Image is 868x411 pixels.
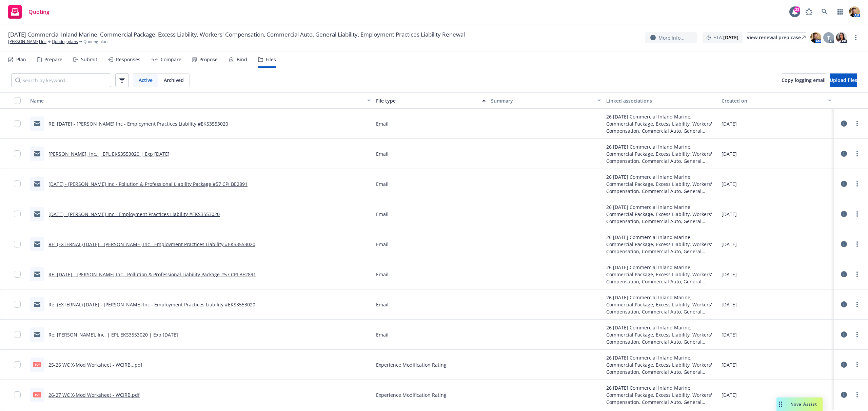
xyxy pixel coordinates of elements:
[604,92,719,109] button: Linked associations
[853,391,861,399] a: more
[830,73,857,87] button: Upload files
[722,150,737,157] span: [DATE]
[139,77,153,84] span: Active
[5,2,52,21] a: Quoting
[14,301,21,308] input: Toggle Row Selected
[376,150,389,157] span: Email
[853,330,861,339] a: more
[48,362,142,368] a: 25-26 WC X-Mod Worksheet - WCIRB...pdf
[713,34,738,41] span: ETA :
[722,211,737,218] span: [DATE]
[782,73,826,87] button: Copy logging email
[658,34,685,41] span: More info...
[747,33,806,43] div: View renewal prep case
[488,92,604,109] button: Summary
[849,6,860,17] img: photo
[14,391,21,398] input: Toggle Row Selected
[48,241,255,247] a: RE: (EXTERNAL) [DATE] - [PERSON_NAME] Inc - Employment Practices Liability #EKS3553020
[606,203,716,225] div: 26 [DATE] Commercial Inland Marine, Commercial Package, Excess Liability, Workers' Compensation, ...
[8,39,46,45] a: [PERSON_NAME] Inc
[722,180,737,188] span: [DATE]
[827,34,830,41] span: T
[802,5,816,19] a: Report a Bug
[48,151,170,157] a: [PERSON_NAME], Inc. | EPL EKS3553020 | Exp [DATE]
[645,32,697,43] button: More info...
[747,32,806,43] a: View renewal prep case
[376,120,389,127] span: Email
[794,6,800,13] div: 23
[491,97,593,104] div: Summary
[776,397,785,411] div: Drag to move
[722,301,737,308] span: [DATE]
[266,57,276,62] div: Files
[48,301,255,308] a: Re: (EXTERNAL) [DATE] - [PERSON_NAME] Inc - Employment Practices Liability #EKS3553020
[28,9,50,15] span: Quoting
[48,181,248,187] a: [DATE] - [PERSON_NAME] Inc - Pollution & Professional Liability Package #57 CPI BE2891
[48,392,140,398] a: 26-27 WC X-Mod Worksheet - WCIRB.pdf
[30,97,363,104] div: Name
[723,34,738,41] strong: [DATE]
[606,354,716,375] div: 26 [DATE] Commercial Inland Marine, Commercial Package, Excess Liability, Workers' Compensation, ...
[83,39,107,45] span: Quoting plan
[722,361,737,368] span: [DATE]
[818,5,831,19] a: Search
[776,397,823,411] button: Nova Assist
[161,57,181,62] div: Compare
[606,113,716,134] div: 26 [DATE] Commercial Inland Marine, Commercial Package, Excess Liability, Workers' Compensation, ...
[199,57,218,62] div: Propose
[16,57,26,62] div: Plan
[376,97,478,104] div: File type
[116,57,140,62] div: Responses
[606,97,716,104] div: Linked associations
[853,361,861,369] a: more
[853,150,861,158] a: more
[606,264,716,285] div: 26 [DATE] Commercial Inland Marine, Commercial Package, Excess Liability, Workers' Compensation, ...
[14,211,21,217] input: Toggle Row Selected
[14,97,21,104] input: Select all
[853,270,861,278] a: more
[853,120,861,128] a: more
[237,57,247,62] div: Bind
[164,77,184,84] span: Archived
[376,241,389,248] span: Email
[48,211,220,217] a: [DATE] - [PERSON_NAME] Inc - Employment Practices Liability #EKS3553020
[14,180,21,187] input: Toggle Row Selected
[722,120,737,127] span: [DATE]
[722,391,737,398] span: [DATE]
[722,271,737,278] span: [DATE]
[606,173,716,195] div: 26 [DATE] Commercial Inland Marine, Commercial Package, Excess Liability, Workers' Compensation, ...
[14,150,21,157] input: Toggle Row Selected
[722,331,737,338] span: [DATE]
[14,271,21,278] input: Toggle Row Selected
[853,180,861,188] a: more
[606,143,716,165] div: 26 [DATE] Commercial Inland Marine, Commercial Package, Excess Liability, Workers' Compensation, ...
[836,32,847,43] img: photo
[810,32,821,43] img: photo
[376,301,389,308] span: Email
[376,361,447,368] span: Experience Modification Rating
[719,92,834,109] button: Created on
[606,234,716,255] div: 26 [DATE] Commercial Inland Marine, Commercial Package, Excess Liability, Workers' Compensation, ...
[852,34,860,42] a: more
[376,391,447,398] span: Experience Modification Rating
[833,5,847,19] a: Switch app
[14,120,21,127] input: Toggle Row Selected
[853,210,861,218] a: more
[722,241,737,248] span: [DATE]
[853,240,861,248] a: more
[606,324,716,345] div: 26 [DATE] Commercial Inland Marine, Commercial Package, Excess Liability, Workers' Compensation, ...
[373,92,489,109] button: File type
[11,73,111,87] input: Search by keyword...
[376,211,389,218] span: Email
[790,401,817,407] span: Nova Assist
[722,97,824,104] div: Created on
[52,39,78,45] a: Quoting plans
[782,77,826,83] span: Copy logging email
[8,30,465,39] span: [DATE] Commercial Inland Marine, Commercial Package, Excess Liability, Workers' Compensation, Com...
[376,331,389,338] span: Email
[81,57,97,62] div: Submit
[853,300,861,308] a: more
[606,294,716,315] div: 26 [DATE] Commercial Inland Marine, Commercial Package, Excess Liability, Workers' Compensation, ...
[44,57,62,62] div: Prepare
[14,361,21,368] input: Toggle Row Selected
